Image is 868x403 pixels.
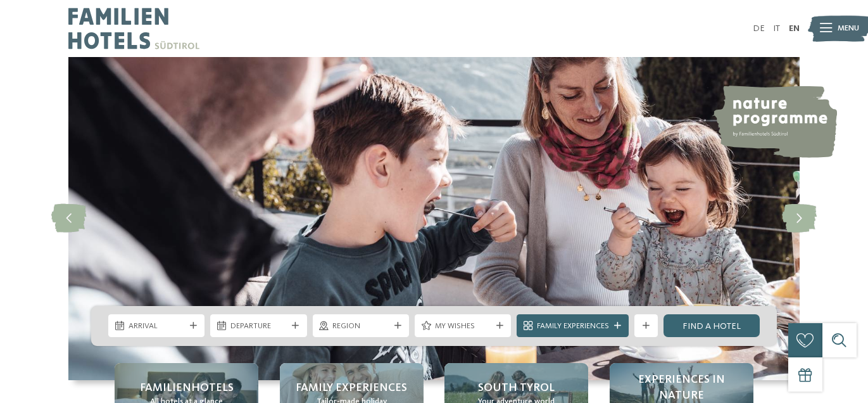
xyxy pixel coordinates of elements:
img: nature programme by Familienhotels Südtirol [712,86,837,158]
span: My wishes [435,321,491,332]
a: DE [753,24,765,33]
span: Family Experiences [537,321,609,332]
span: Region [332,321,389,332]
span: Familienhotels [140,380,234,396]
span: Departure [230,321,287,332]
span: Family Experiences [296,380,407,396]
span: Arrival [129,321,185,332]
a: IT [773,24,780,33]
span: Menu [838,23,859,34]
a: Find a hotel [664,314,760,337]
a: EN [789,24,800,33]
img: Familienhotels Südtirol: The happy family places! [68,57,800,380]
span: South Tyrol [478,380,555,396]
